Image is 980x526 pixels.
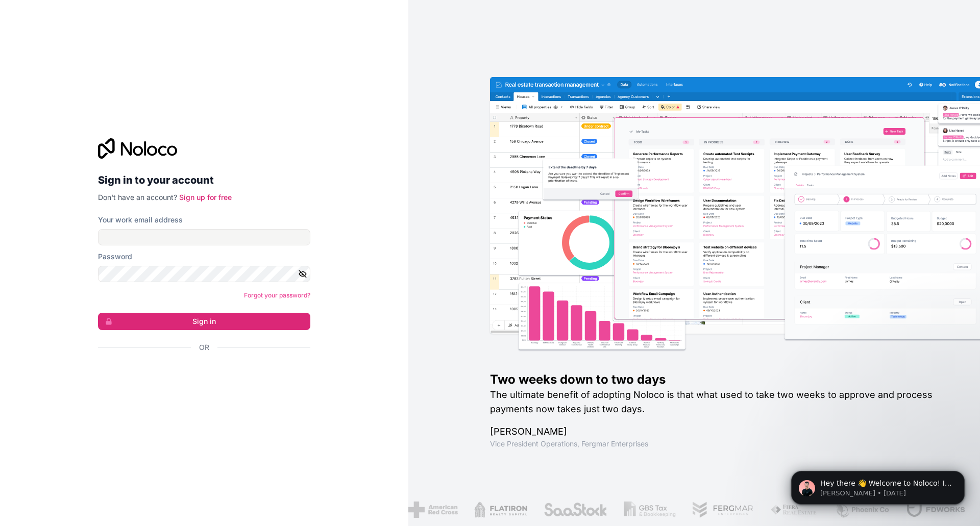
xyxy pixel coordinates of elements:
[98,252,132,262] label: Password
[618,502,670,518] img: /assets/gbstax-C-GtDUiK.png
[98,313,310,330] button: Sign in
[244,291,310,299] a: Forgot your password?
[98,266,310,282] input: Password
[469,502,522,518] img: /assets/flatiron-C8eUkumj.png
[98,229,310,245] input: Email address
[765,502,813,518] img: /assets/fiera-fwj2N5v4.png
[490,371,947,388] h1: Two weeks down to two days
[93,364,307,386] iframe: Sign in with Google Button
[490,424,947,439] h1: [PERSON_NAME]
[179,193,232,202] a: Sign up for free
[403,502,452,518] img: /assets/american-red-cross-BAupjrZR.png
[98,215,183,225] label: Your work email address
[490,388,947,416] h2: The ultimate benefit of adopting Noloco is that what used to take two weeks to approve and proces...
[537,502,602,518] img: /assets/saastock-C6Zbiodz.png
[686,502,748,518] img: /assets/fergmar-CudnrXN5.png
[98,193,177,202] span: Don't have an account?
[199,342,209,353] span: Or
[490,439,947,449] h1: Vice President Operations , Fergmar Enterprises
[98,171,310,189] h2: Sign in to your account
[776,449,980,521] iframe: Intercom notifications message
